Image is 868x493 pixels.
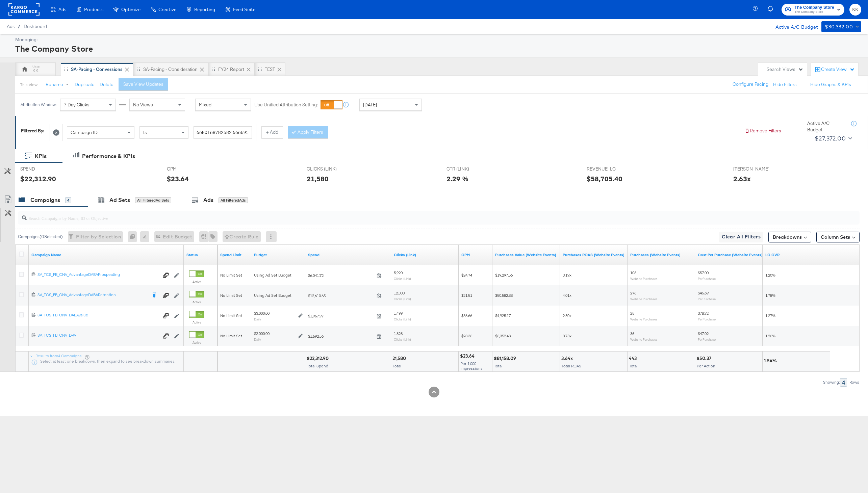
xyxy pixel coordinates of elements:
[135,197,171,203] div: All Filtered Ad Sets
[220,333,242,338] span: No Limit Set
[494,355,518,362] div: $81,158.09
[189,300,204,304] label: Active
[41,79,76,91] button: Rename
[495,333,511,338] span: $6,352.48
[37,272,159,277] div: SA_TCS_FB_CNV_AdvantageDABAProspecting
[71,129,98,135] span: Campaign ID
[211,67,215,71] div: Drag to reorder tab
[308,334,374,339] span: $1,692.56
[308,273,374,278] span: $6,041.72
[128,231,140,242] div: 0
[15,36,860,43] div: Managing:
[765,333,775,338] span: 1.26%
[394,317,411,321] sub: Clicks (Link)
[461,333,472,338] span: $28.36
[394,297,411,301] sub: Clicks (Link)
[186,252,215,258] a: Shows the current state of your Ad Campaign.
[308,252,388,258] a: The total amount spent to date.
[15,43,860,54] div: The Company Store
[697,363,715,368] span: Per Action
[849,4,861,16] button: KK
[64,102,90,108] span: 7 Day Clicks
[394,277,411,281] sub: Clicks (Link)
[307,174,329,184] div: 21,580
[254,273,303,278] div: Using Ad Set Budget
[121,7,141,12] span: Optimize
[629,363,638,368] span: Total
[27,209,781,222] input: Search Campaigns by Name, ID or Objective
[394,290,405,295] span: 12,333
[393,363,401,368] span: Total
[71,66,123,73] div: SA-Pacing - Conversions
[733,174,751,184] div: 2.63x
[75,81,95,88] button: Duplicate
[765,252,827,258] a: 1/0 Purchases / Clicks
[764,358,779,364] div: 1.54%
[189,340,204,345] label: Active
[561,355,575,362] div: 3.64x
[143,129,147,135] span: Is
[563,273,571,278] span: 3.19x
[460,353,477,359] div: $23.64
[37,333,159,338] div: SA_TCS_FB_CNV_DPA
[24,24,47,29] a: Dashboard
[446,174,468,184] div: 2.29 %
[767,66,803,73] div: Search Views
[307,355,331,362] div: $22,312.90
[392,355,408,362] div: 21,580
[698,252,763,258] a: The average cost for each purchase tracked by your Custom Audience pixel on your website after pe...
[719,232,763,242] button: Clear All Filters
[461,252,490,258] a: The average cost you've paid to have 1,000 impressions of your ad.
[363,102,377,108] span: [DATE]
[203,196,213,204] div: Ads
[461,293,472,298] span: $21.51
[254,252,303,258] a: The maximum amount you're willing to spend on your ads, on average each day or over the lifetime ...
[394,270,403,275] span: 5,920
[84,7,103,12] span: Products
[821,66,855,73] div: Create View
[629,355,639,362] div: 443
[823,380,840,385] div: Showing:
[158,7,176,12] span: Creative
[167,166,218,172] span: CPM
[254,337,261,341] sub: Daily
[199,102,211,108] span: Mixed
[630,311,634,316] span: 25
[37,333,159,339] a: SA_TCS_FB_CNV_DPA
[461,313,472,318] span: $36.66
[394,337,411,341] sub: Clicks (Link)
[494,363,503,368] span: Total
[495,293,513,298] span: $50,582.88
[307,166,357,172] span: CLICKS (LINK)
[630,277,658,281] sub: Website Purchases
[852,6,859,14] span: KK
[37,312,159,318] div: SA_TCS_FB_CNV_DABAValue
[698,270,709,275] span: $57.00
[698,297,716,301] sub: Per Purchase
[220,313,242,318] span: No Limit Set
[65,197,71,203] div: 4
[220,273,242,278] span: No Limit Set
[765,293,775,298] span: 1.78%
[7,24,15,29] span: Ads
[109,196,130,204] div: Ad Sets
[37,312,159,319] a: SA_TCS_FB_CNV_DABAValue
[219,197,248,203] div: All Filtered Ads
[37,272,159,279] a: SA_TCS_FB_CNV_AdvantageDABAProspecting
[194,7,215,12] span: Reporting
[562,363,581,368] span: Total ROAS
[194,126,252,139] input: Enter a search term
[630,270,636,275] span: 106
[587,166,637,172] span: REVENUE_LC
[254,331,270,336] div: $2,000.00
[20,174,56,184] div: $22,312.90
[849,380,860,385] div: Rows
[82,152,135,160] div: Performance & KPIs
[220,252,249,258] a: If set, this is the maximum spend for your campaign.
[30,196,60,204] div: Campaigns
[630,331,634,336] span: 36
[563,313,571,318] span: 2.50x
[220,293,242,298] span: No Limit Set
[765,273,775,278] span: 1.20%
[20,166,71,172] span: SPEND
